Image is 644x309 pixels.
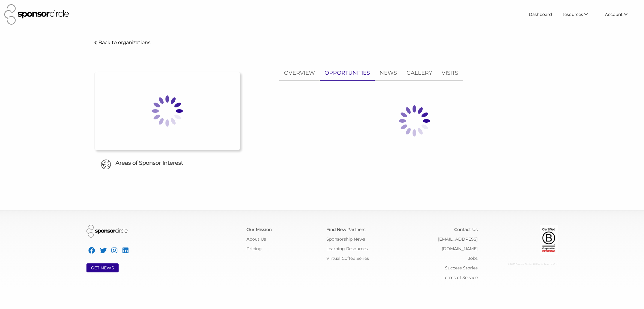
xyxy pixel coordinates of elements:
[246,236,266,242] a: About Us
[553,263,558,265] span: C: U:
[90,159,245,167] h6: Areas of Sponsor Interest
[524,9,557,20] a: Dashboard
[561,12,583,17] span: Resources
[605,12,623,17] span: Account
[284,69,315,77] p: OVERVIEW
[445,265,478,271] a: Success Stories
[137,81,197,141] img: Loading spinner
[540,225,558,255] img: Certified Corporation Pending Logo
[487,259,558,269] div: © 2025 Sponsor Circle - All Rights Reserved
[442,69,458,77] p: VISITS
[384,91,444,151] img: Loading spinner
[326,236,365,242] a: Sponsorship News
[91,265,114,271] a: GET NEWS
[407,69,432,77] p: GALLERY
[468,256,478,261] a: Jobs
[600,9,640,20] li: Account
[438,236,478,251] a: [EMAIL_ADDRESS][DOMAIN_NAME]
[246,246,262,251] a: Pricing
[4,4,69,25] img: Sponsor Circle Logo
[454,227,478,232] a: Contact Us
[379,69,397,77] p: NEWS
[326,256,369,261] a: Virtual Coffee Series
[443,275,478,280] a: Terms of Service
[557,9,600,20] li: Resources
[326,246,368,251] a: Learning Resources
[325,69,370,77] p: OPPORTUNITIES
[101,159,111,169] img: Globe Icon
[98,40,150,45] p: Back to organizations
[86,225,128,238] img: Sponsor Circle Logo
[326,227,365,232] a: Find New Partners
[246,227,272,232] a: Our Mission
